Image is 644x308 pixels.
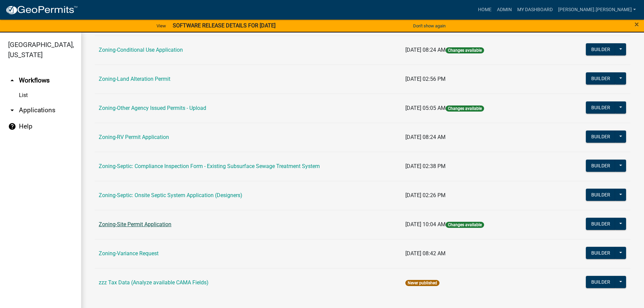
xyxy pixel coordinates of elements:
a: Zoning-Septic: Onsite Septic System Application (Designers) [99,192,242,198]
span: [DATE] 08:24 AM [405,47,446,53]
i: arrow_drop_up [8,76,16,85]
button: Builder [586,276,616,288]
a: Zoning-Septic: Compliance Inspection Form - Existing Subsurface Sewage Treatment System [99,163,320,169]
a: Zoning-Conditional Use Application [99,47,183,53]
button: Builder [586,160,616,172]
span: Changes available [446,47,484,53]
a: My Dashboard [515,3,555,16]
span: [DATE] 08:42 AM [405,250,446,257]
button: Builder [586,72,616,85]
span: [DATE] 10:04 AM [405,221,446,228]
a: Home [475,3,494,16]
span: Never published [405,280,439,286]
span: [DATE] 02:56 PM [405,76,446,82]
a: [PERSON_NAME].[PERSON_NAME] [555,3,639,16]
i: arrow_drop_down [8,106,16,114]
button: Builder [586,43,616,55]
a: zzz Tax Data (Analyze available CAMA Fields) [99,279,209,286]
button: Close [635,20,639,28]
span: Changes available [446,222,484,228]
button: Builder [586,247,616,259]
a: Zoning-Other Agency Issued Permits - Upload [99,105,206,111]
a: Zoning-Land Alteration Permit [99,76,170,82]
strong: SOFTWARE RELEASE DETAILS FOR [DATE] [173,22,276,29]
button: Builder [586,189,616,201]
span: Changes available [446,105,484,112]
span: × [635,20,639,29]
a: Zoning-Variance Request [99,250,159,257]
button: Builder [586,131,616,143]
i: help [8,122,16,131]
button: Builder [586,101,616,114]
button: Don't show again [410,20,448,31]
button: Builder [586,218,616,230]
a: Admin [494,3,515,16]
span: [DATE] 02:26 PM [405,192,446,198]
a: Zoning-Site Permit Application [99,221,171,228]
span: [DATE] 02:38 PM [405,163,446,169]
span: [DATE] 08:24 AM [405,134,446,140]
span: [DATE] 05:05 AM [405,105,446,111]
a: View [154,20,169,31]
a: Zoning-RV Permit Application [99,134,169,140]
